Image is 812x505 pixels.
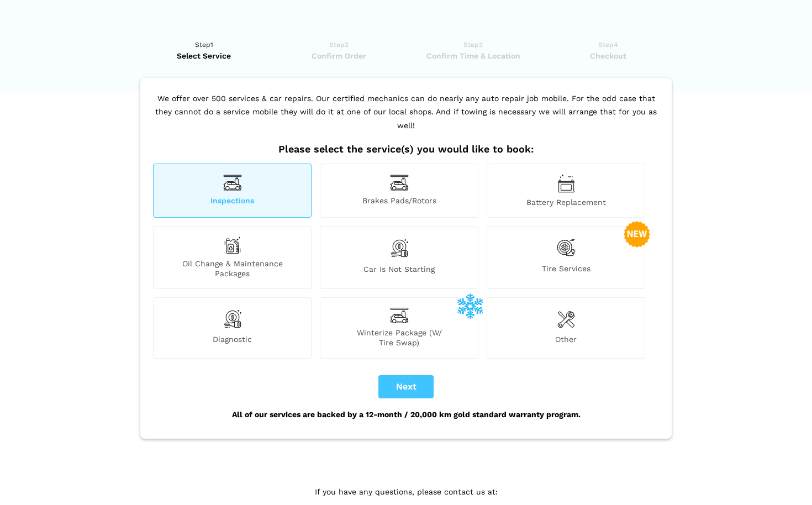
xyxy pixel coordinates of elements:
span: Brakes Pads/Rotors [320,196,478,207]
span: Winterize Package (W/ Tire Swap) [320,328,478,348]
p: If you have any questions, please contact us at: [232,486,580,498]
img: winterize-icon_1.png [457,292,483,319]
button: Next [378,375,434,398]
span: Checkout [544,50,672,61]
p: We offer over 500 services & car repairs. Our certified mechanics can do nearly any auto repair j... [150,92,662,144]
span: Oil Change & Maintenance Packages [154,259,311,278]
span: Confirm Time & Location [409,50,537,61]
h2: Please select the service(s) you would like to book: [150,143,662,155]
a: Step1 [140,39,268,61]
span: Diagnostic [154,334,311,348]
a: Step2 [275,39,403,61]
span: Other [487,334,645,348]
div: All of our services are backed by a 12-month / 20,000 km gold standard warranty program. [150,398,662,430]
span: Car is not starting [320,264,478,278]
span: Select Service [140,50,268,61]
span: Tire Services [487,264,645,278]
a: Step4 [544,39,672,61]
span: Inspections [154,196,311,207]
span: Confirm Order [275,50,403,61]
span: Battery Replacement [487,197,645,207]
img: new-badge-2-48.png [624,221,650,248]
a: Step3 [409,39,537,61]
